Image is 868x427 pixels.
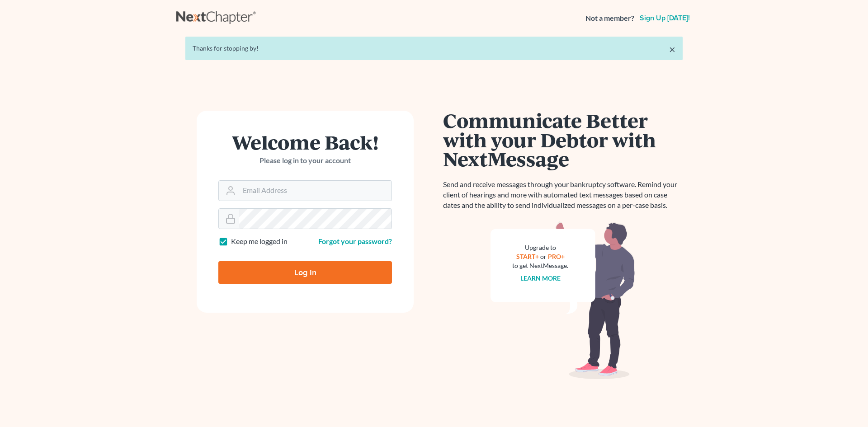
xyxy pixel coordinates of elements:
a: Sign up [DATE]! [638,14,692,22]
h1: Communicate Better with your Debtor with NextMessage [443,111,683,169]
span: or [540,253,547,260]
input: Log In [218,261,392,284]
div: Thanks for stopping by! [193,44,675,53]
label: Keep me logged in [231,236,288,247]
h1: Welcome Back! [218,132,392,152]
div: to get NextMessage. [512,261,568,270]
a: START+ [516,253,539,260]
img: nextmessage_bg-59042aed3d76b12b5cd301f8e5b87938c9018125f34e5fa2b7a6b67550977c72.svg [491,221,635,380]
input: Email Address [239,181,392,201]
a: Forgot your password? [318,237,392,245]
a: × [669,44,675,55]
a: PRO+ [548,253,565,260]
div: Upgrade to [512,243,568,252]
p: Please log in to your account [218,155,392,166]
p: Send and receive messages through your bankruptcy software. Remind your client of hearings and mo... [443,179,683,211]
strong: Not a member? [585,13,634,23]
a: Learn more [520,274,561,282]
